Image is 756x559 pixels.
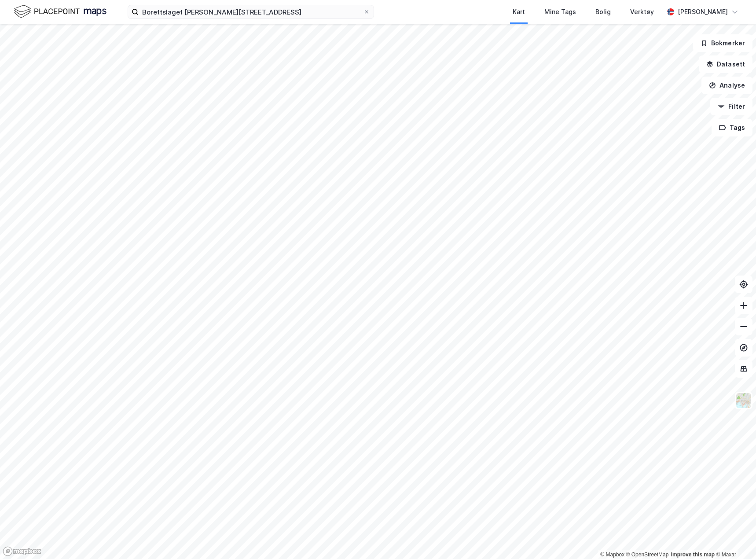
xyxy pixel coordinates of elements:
[544,7,576,17] div: Mine Tags
[712,517,756,559] div: Kontrollprogram for chat
[595,7,611,17] div: Bolig
[14,4,106,19] img: logo.f888ab2527a4732fd821a326f86c7f29.svg
[139,5,363,18] input: Søk på adresse, matrikkel, gårdeiere, leietakere eller personer
[513,7,525,17] div: Kart
[712,517,756,559] iframe: Chat Widget
[630,7,654,17] div: Verktøy
[678,7,728,17] div: [PERSON_NAME]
